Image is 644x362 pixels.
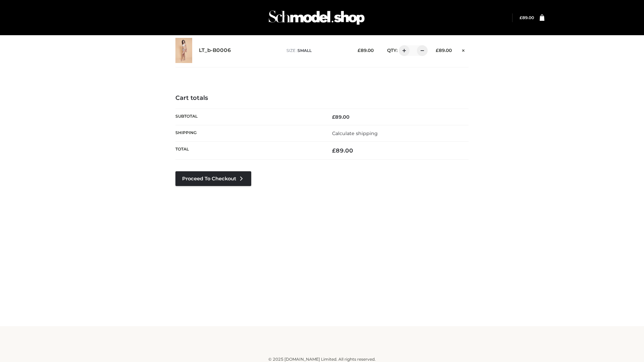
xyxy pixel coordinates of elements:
span: £ [436,48,439,53]
span: £ [358,48,361,53]
a: LT_b-B0006 [199,47,231,54]
p: size : [286,48,347,54]
bdi: 89.00 [520,15,534,20]
bdi: 89.00 [332,114,350,120]
bdi: 89.00 [436,48,452,53]
span: £ [332,147,336,154]
th: Total [175,142,322,160]
bdi: 89.00 [332,147,353,154]
img: Schmodel Admin 964 [266,4,367,31]
span: £ [520,15,522,20]
a: Remove this item [459,45,469,54]
a: £89.00 [520,15,534,20]
bdi: 89.00 [358,48,374,53]
th: Subtotal [175,109,322,125]
img: LT_b-B0006 - SMALL [175,38,192,63]
h4: Cart totals [175,95,469,102]
th: Shipping [175,125,322,141]
a: Calculate shipping [332,130,378,136]
span: SMALL [298,48,312,53]
div: QTY: [380,45,425,56]
a: Proceed to Checkout [175,171,251,186]
span: £ [332,114,335,120]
